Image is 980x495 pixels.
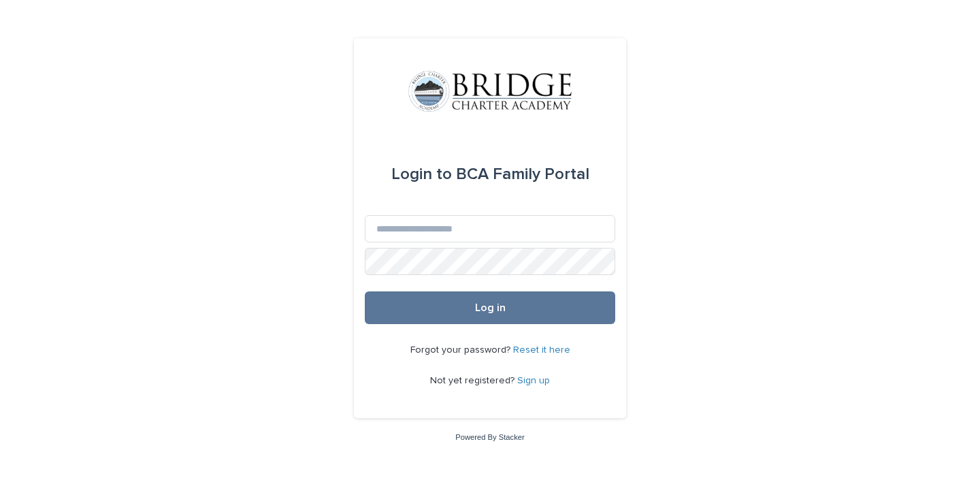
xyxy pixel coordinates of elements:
button: Log in [365,291,615,324]
div: BCA Family Portal [391,155,589,193]
span: Log in [475,302,506,313]
span: Not yet registered? [430,376,517,385]
span: Login to [391,166,452,182]
img: V1C1m3IdTEidaUdm9Hs0 [408,71,572,112]
a: Reset it here [513,345,570,355]
a: Powered By Stacker [455,433,524,441]
a: Sign up [517,376,550,385]
span: Forgot your password? [410,345,513,355]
